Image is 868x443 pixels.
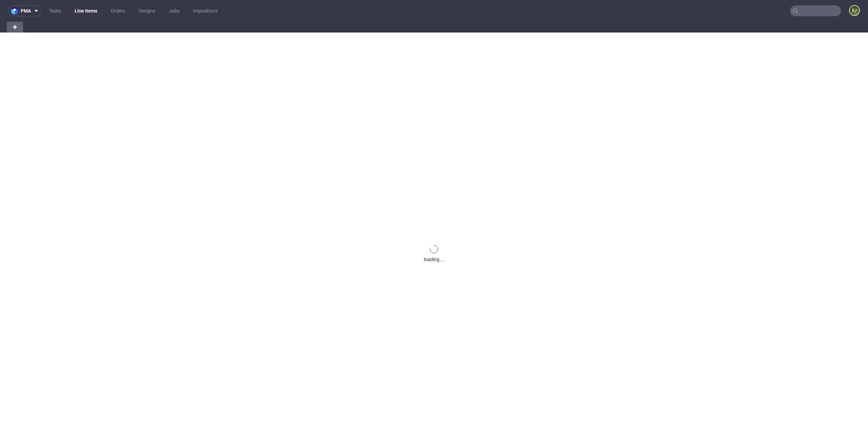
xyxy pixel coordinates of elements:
[8,5,42,16] button: pma
[107,5,129,16] a: Orders
[11,7,21,15] img: logo
[71,5,101,16] a: Line Items
[850,6,859,15] figcaption: EJ
[135,5,159,16] a: Designs
[424,256,445,263] div: loading ...
[45,5,65,16] a: Tasks
[21,8,31,13] span: pma
[165,5,183,16] a: Jobs
[189,5,222,16] a: Impositions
